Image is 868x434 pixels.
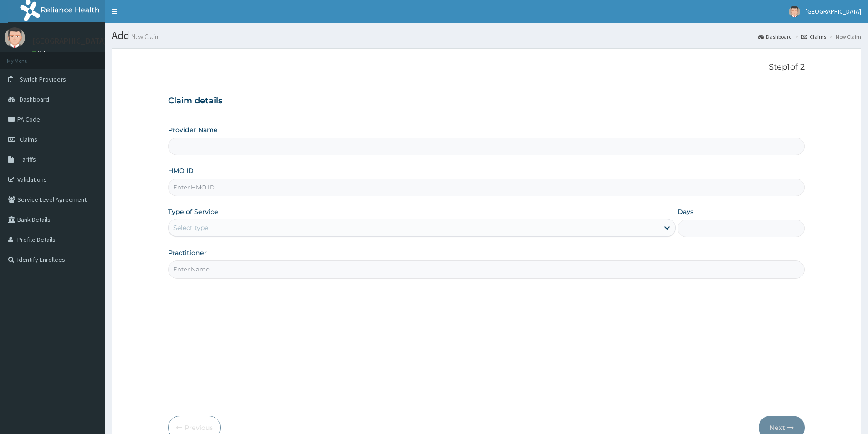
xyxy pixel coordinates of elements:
div: Select type [173,223,208,232]
label: Days [678,207,693,216]
label: Provider Name [168,125,218,134]
small: New Claim [129,33,160,40]
p: Step 1 of 2 [168,62,805,72]
input: Enter HMO ID [168,179,805,196]
label: Type of Service [168,207,218,216]
label: HMO ID [168,166,194,175]
label: Practitioner [168,248,207,257]
span: Switch Providers [20,75,66,83]
span: [GEOGRAPHIC_DATA] [806,7,861,15]
p: [GEOGRAPHIC_DATA] [32,37,107,45]
a: Online [32,50,54,56]
a: Claims [801,33,826,41]
a: Dashboard [758,33,792,41]
li: New Claim [827,33,861,41]
span: Claims [20,135,37,143]
span: Dashboard [20,95,49,103]
h1: Add [112,30,861,41]
h3: Claim details [168,96,805,106]
input: Enter Name [168,260,805,278]
img: User Image [789,6,800,17]
span: Tariffs [20,155,36,163]
img: User Image [5,27,25,48]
